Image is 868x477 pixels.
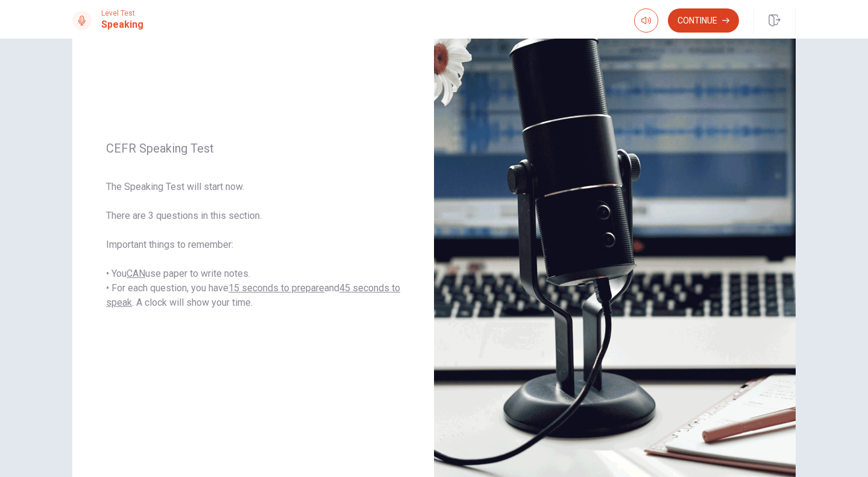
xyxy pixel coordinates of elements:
button: Continue [668,8,739,33]
span: CEFR Speaking Test [106,141,400,156]
span: Level Test [101,9,143,17]
h1: Speaking [101,17,143,32]
u: CAN [127,268,145,279]
u: 15 seconds to prepare [228,282,324,294]
span: The Speaking Test will start now. There are 3 questions in this section. Important things to reme... [106,180,400,310]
